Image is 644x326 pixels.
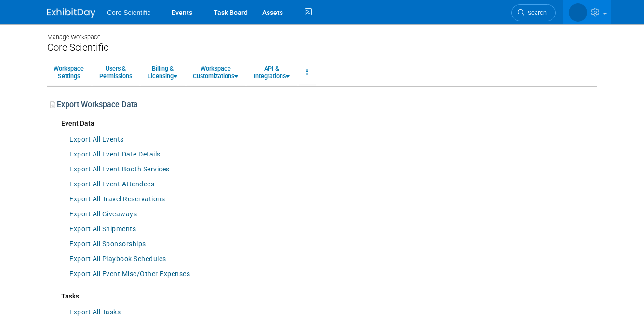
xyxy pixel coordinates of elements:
a: Export All Giveaways [65,207,142,222]
div: Event Data [57,113,594,132]
a: Export All Travel Reservations [65,192,170,207]
a: Export All Event Date Details [65,147,165,162]
a: Export All Tasks [65,305,125,320]
a: Export All Event Attendees [65,177,159,192]
a: Search [511,4,556,21]
div: Core Scientific [47,42,597,54]
a: WorkspaceSettings [47,60,90,84]
a: Export All Shipments [65,222,141,237]
a: Users &Permissions [93,60,138,84]
span: Search [524,9,547,16]
div: Manage Workspace [47,24,597,42]
a: WorkspaceCustomizations [187,60,244,84]
a: Export All Playbook Schedules [65,252,171,267]
a: Export All Event Misc/Other Expenses [65,267,195,282]
a: Export All Sponsorships [65,237,151,252]
a: Export All Event Booth Services [65,162,174,177]
div: Export Workspace Data [50,90,594,113]
a: Billing &Licensing [141,60,184,84]
a: Export All Events [65,132,129,147]
span: Core Scientific [107,9,150,16]
a: API &Integrations [247,60,296,84]
img: ExhibitDay [47,8,95,18]
img: Alissa Schlosser [569,3,587,22]
div: Tasks [57,282,594,305]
